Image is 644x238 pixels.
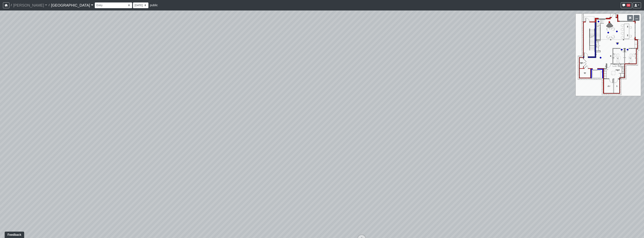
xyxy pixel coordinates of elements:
iframe: Ybug feedback widget [3,231,25,238]
span: 53 [627,4,630,7]
span: public [150,4,158,7]
span: / [47,1,51,9]
span: / [9,1,13,9]
button: 53 [621,2,632,8]
a: [PERSON_NAME] [13,1,47,9]
a: [GEOGRAPHIC_DATA] [51,1,93,9]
